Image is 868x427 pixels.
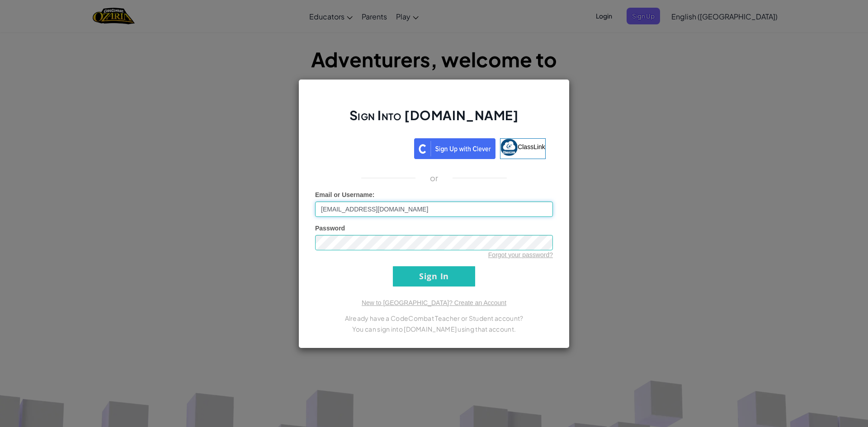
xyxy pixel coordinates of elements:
iframe: ปุ่มลงชื่อเข้าใช้ด้วย Google [318,137,414,157]
span: ClassLink [518,143,545,150]
label: : [315,190,375,199]
p: You can sign into [DOMAIN_NAME] using that account. [315,324,553,334]
a: Forgot your password? [488,251,553,258]
span: Email or Username [315,191,373,198]
span: Password [315,225,345,232]
p: or [430,173,439,183]
img: clever_sso_button@2x.png [414,138,495,159]
img: classlink-logo-small.png [500,139,518,156]
h2: Sign Into [DOMAIN_NAME] [315,107,553,133]
p: Already have a CodeCombat Teacher or Student account? [315,313,553,324]
input: Sign In [393,266,475,286]
a: New to [GEOGRAPHIC_DATA]? Create an Account [362,299,506,306]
